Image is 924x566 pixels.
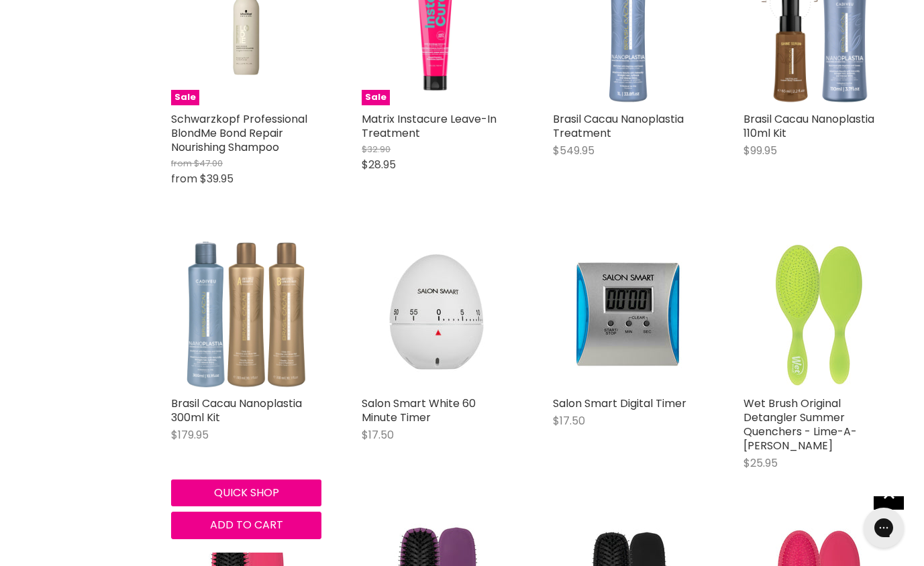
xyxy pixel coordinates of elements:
span: $28.95 [362,157,396,172]
span: Sale [362,90,390,105]
a: Schwarzkopf Professional BlondMe Bond Repair Nourishing Shampoo [171,111,307,155]
button: Add to cart [171,512,321,539]
a: Brasil Cacau Nanoplastia 300ml Kit [171,396,302,425]
img: Wet Brush Original Detangler Summer Quenchers - Lime-A-Rita [743,239,894,390]
img: Salon Smart White 60 Minute Timer [362,239,512,390]
a: Brasil Cacau Nanoplastia Treatment [553,111,684,141]
span: from [171,171,197,186]
iframe: Gorgias live chat messenger [857,503,911,553]
a: Salon Smart White 60 Minute Timer [362,239,512,389]
span: $39.95 [200,171,234,186]
span: $32.90 [362,143,391,156]
span: $99.95 [743,143,777,158]
span: Sale [171,90,199,105]
a: Salon Smart Digital Timer [553,239,703,389]
span: $47.00 [194,157,223,170]
span: $25.95 [743,455,778,471]
span: $17.50 [553,413,585,429]
span: $179.95 [171,427,209,443]
img: Salon Smart Digital Timer [553,239,703,390]
img: Brasil Cacau Nanoplastia 300ml Kit [171,239,321,389]
button: Quick shop [171,479,321,506]
a: Salon Smart Digital Timer [553,396,686,411]
a: Wet Brush Original Detangler Summer Quenchers - Lime-A-[PERSON_NAME] [743,396,857,453]
a: Matrix Instacure Leave-In Treatment [362,111,497,141]
span: $17.50 [362,427,394,443]
span: $549.95 [553,143,595,158]
span: Add to cart [210,517,283,532]
a: Wet Brush Original Detangler Summer Quenchers - Lime-A-Rita [743,239,894,389]
span: from [171,157,192,170]
a: Salon Smart White 60 Minute Timer [362,396,476,425]
a: Brasil Cacau Nanoplastia 110ml Kit [743,111,874,141]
